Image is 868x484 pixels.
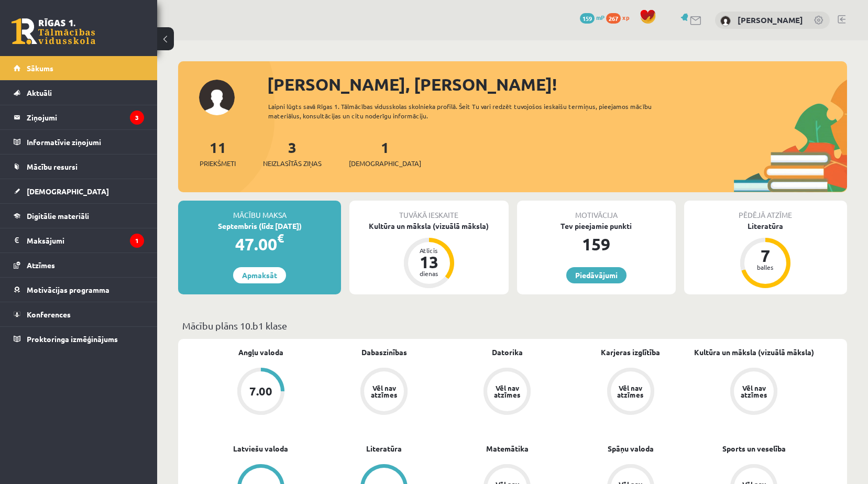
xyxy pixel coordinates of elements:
a: Sports un veselība [722,443,786,454]
a: Informatīvie ziņojumi [14,130,144,154]
i: 3 [130,111,144,125]
span: Aktuāli [27,88,52,97]
a: Rīgas 1. Tālmācības vidusskola [12,18,95,45]
i: 1 [130,234,144,248]
span: [DEMOGRAPHIC_DATA] [349,158,421,169]
div: Vēl nav atzīmes [739,384,768,398]
a: Digitālie materiāli [14,204,144,228]
span: Atzīmes [27,260,55,270]
span: mP [596,13,605,21]
a: Aktuāli [14,81,144,105]
a: Apmaksāt [233,267,286,283]
p: Mācību plāns 10.b1 klase [182,318,843,333]
a: Vēl nav atzīmes [446,368,569,417]
div: Vēl nav atzīmes [492,384,522,398]
span: 159 [580,13,595,24]
div: Septembris (līdz [DATE]) [178,221,341,232]
div: Vēl nav atzīmes [369,384,399,398]
div: 13 [413,254,445,270]
div: Laipni lūgts savā Rīgas 1. Tālmācības vidusskolas skolnieka profilā. Šeit Tu vari redzēt tuvojošo... [268,102,669,120]
div: 159 [517,232,676,257]
legend: Informatīvie ziņojumi [27,130,144,154]
div: Kultūra un māksla (vizuālā māksla) [349,221,508,232]
div: 47.00 [178,232,341,257]
span: Priekšmeti [200,158,236,169]
a: Maksājumi1 [14,228,144,252]
div: Atlicis [413,247,445,254]
a: 7.00 [199,368,322,417]
a: Vēl nav atzīmes [569,368,692,417]
span: 267 [606,13,621,24]
span: Konferences [27,310,71,319]
span: Mācību resursi [27,162,78,171]
div: Tev pieejamie punkti [517,221,676,232]
a: 159 mP [580,13,605,21]
a: Motivācijas programma [14,278,144,302]
a: 3Neizlasītās ziņas [263,138,322,169]
a: Konferences [14,302,144,326]
span: Motivācijas programma [27,285,109,294]
span: [DEMOGRAPHIC_DATA] [27,186,109,196]
a: Literatūra 7 balles [684,221,847,290]
div: Motivācija [517,201,676,221]
a: Dabaszinības [361,347,407,358]
a: 267 xp [606,13,634,21]
a: Angļu valoda [238,347,283,358]
div: 7 [750,247,781,264]
a: Proktoringa izmēģinājums [14,327,144,351]
div: Tuvākā ieskaite [349,201,508,221]
div: Vēl nav atzīmes [616,384,645,398]
div: Mācību maksa [178,201,341,221]
div: Literatūra [684,221,847,232]
span: xp [622,13,629,21]
a: Latviešu valoda [233,443,288,454]
a: Sākums [14,56,144,80]
div: Pēdējā atzīme [684,201,847,221]
a: [PERSON_NAME] [738,15,803,25]
img: Emīlija Hudoleja [720,16,731,26]
a: Literatūra [366,443,402,454]
legend: Ziņojumi [27,105,144,129]
span: Neizlasītās ziņas [263,158,322,169]
a: Datorika [492,347,523,358]
div: balles [750,264,781,270]
div: dienas [413,270,445,277]
a: Vēl nav atzīmes [322,368,445,417]
legend: Maksājumi [27,228,144,252]
a: Matemātika [486,443,529,454]
span: Sākums [27,63,53,73]
div: [PERSON_NAME], [PERSON_NAME]! [267,72,847,97]
a: Kultūra un māksla (vizuālā māksla) Atlicis 13 dienas [349,221,508,290]
div: 7.00 [249,386,272,397]
span: € [277,230,284,246]
a: [DEMOGRAPHIC_DATA] [14,179,144,203]
a: Vēl nav atzīmes [693,368,816,417]
a: Atzīmes [14,253,144,277]
a: Ziņojumi3 [14,105,144,129]
a: 11Priekšmeti [200,138,236,169]
a: Spāņu valoda [608,443,654,454]
a: Mācību resursi [14,155,144,179]
span: Proktoringa izmēģinājums [27,334,118,344]
a: Karjeras izglītība [601,347,660,358]
a: Kultūra un māksla (vizuālā māksla) [694,347,814,358]
span: Digitālie materiāli [27,211,89,221]
a: Piedāvājumi [566,267,627,283]
a: 1[DEMOGRAPHIC_DATA] [349,138,421,169]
